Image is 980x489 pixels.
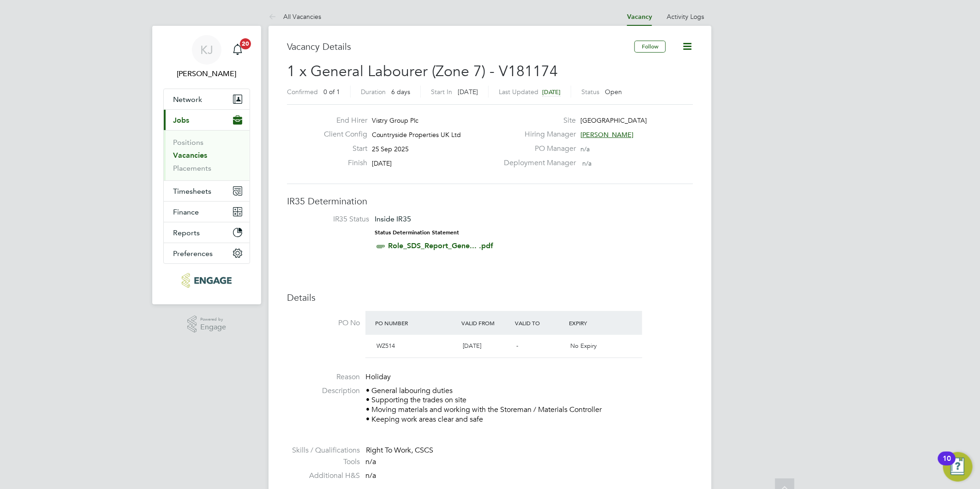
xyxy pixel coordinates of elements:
span: 0 of 1 [323,88,340,96]
label: Hiring Manager [498,130,576,139]
span: n/a [582,159,592,167]
label: Confirmed [287,88,318,96]
button: Finance [164,202,250,222]
img: northbuildrecruit-logo-retina.png [182,273,231,288]
div: Expiry [567,315,621,331]
button: Follow [634,41,666,53]
span: [GEOGRAPHIC_DATA] [580,116,647,125]
span: Network [173,95,202,104]
label: IR35 Status [296,215,369,224]
label: PO No [287,318,360,328]
p: • General labouring duties • Supporting the trades on site • Moving materials and working with th... [366,386,693,424]
a: Role_SDS_Report_Gene... .pdf [388,241,493,250]
label: Start In [431,88,452,96]
label: Deployment Manager [498,158,576,168]
span: [DATE] [463,342,481,350]
span: Powered by [200,316,226,323]
label: Reason [287,372,360,382]
div: Jobs [164,130,250,180]
span: WZ514 [376,342,395,350]
span: No Expiry [570,342,597,350]
label: Site [498,116,576,125]
a: Positions [173,138,203,147]
span: Reports [173,228,200,237]
label: Skills / Qualifications [287,446,360,455]
a: Vacancies [173,151,207,160]
span: n/a [580,145,590,153]
label: Start [317,144,367,154]
label: Client Config [317,130,367,139]
button: Network [164,89,250,109]
label: Status [581,88,599,96]
div: 10 [943,459,951,471]
a: 20 [228,35,247,65]
a: Powered byEngage [187,316,227,333]
label: Description [287,386,360,396]
span: Countryside Properties UK Ltd [372,131,461,139]
a: Activity Logs [667,12,704,21]
nav: Main navigation [152,26,261,304]
label: End Hirer [317,116,367,125]
h3: IR35 Determination [287,195,693,207]
h3: Details [287,292,693,304]
label: Duration [361,88,386,96]
button: Open Resource Center, 10 new notifications [943,452,973,482]
label: Finish [317,158,367,168]
label: Last Updated [499,88,538,96]
a: KJ[PERSON_NAME] [163,35,250,79]
span: Preferences [173,249,213,258]
span: [DATE] [458,88,478,96]
div: Valid From [459,315,513,331]
button: Preferences [164,243,250,263]
span: [DATE] [542,88,561,96]
a: Vacancy [627,13,652,21]
div: Right To Work, CSCS [366,446,693,455]
span: 20 [240,38,251,49]
button: Timesheets [164,181,250,201]
span: Kirsty Jones [163,68,250,79]
span: 6 days [391,88,410,96]
div: Valid To [513,315,567,331]
span: n/a [365,471,376,480]
strong: Status Determination Statement [375,229,459,236]
a: All Vacancies [269,12,321,21]
div: PO Number [373,315,459,331]
label: Additional H&S [287,471,360,481]
span: Finance [173,208,199,216]
span: Vistry Group Plc [372,116,419,125]
span: [DATE] [372,159,392,167]
span: - [517,342,519,350]
span: Jobs [173,116,189,125]
button: Jobs [164,110,250,130]
span: Holiday [365,372,391,382]
span: Engage [200,323,226,331]
span: Inside IR35 [375,215,411,223]
span: KJ [200,44,213,56]
span: [PERSON_NAME] [580,131,633,139]
span: 1 x General Labourer (Zone 7) - V181174 [287,62,558,80]
a: Placements [173,164,211,173]
h3: Vacancy Details [287,41,634,53]
span: n/a [365,457,376,466]
span: Open [605,88,622,96]
span: 25 Sep 2025 [372,145,409,153]
button: Reports [164,222,250,243]
span: Timesheets [173,187,211,196]
a: Go to home page [163,273,250,288]
label: Tools [287,457,360,467]
label: PO Manager [498,144,576,154]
